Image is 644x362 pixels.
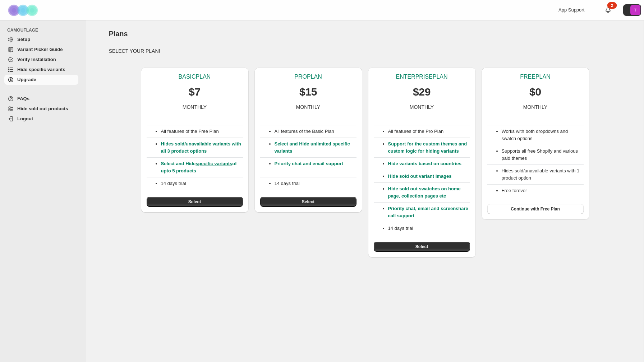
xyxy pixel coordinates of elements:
[302,199,314,205] span: Select
[275,180,356,187] p: 14 days trial
[388,205,470,219] p: Priority chat, email and screenshare call support
[4,65,78,75] a: Hide specific variants
[109,30,128,38] span: Plans
[511,206,560,212] span: Continue with Free Plan
[4,34,78,45] a: Setup
[388,128,470,135] p: All features of the Pro Plan
[299,85,317,99] p: $15
[275,160,356,175] p: Priority chat and email support
[7,27,81,33] span: CAMOUFLAGE
[17,116,33,121] span: Logout
[161,160,243,175] p: Select and Hide of upto 5 products
[4,55,78,65] a: Verify Installation
[413,85,431,99] p: $29
[195,161,232,166] a: specific variants
[396,73,447,80] p: ENTERPRISE PLAN
[161,140,243,155] p: Hides sold/unavailable variants with all 3 product options
[275,128,356,135] p: All features of the Basic Plan
[4,104,78,114] a: Hide sold out products
[189,85,201,99] p: $7
[4,45,78,55] a: Variant Picker Guide
[388,225,470,232] p: 14 days trial
[17,77,36,82] span: Upgrade
[520,73,550,80] p: FREE PLAN
[4,94,78,104] a: FAQs
[17,96,29,101] span: FAQs
[183,103,207,111] p: MONTHLY
[275,140,356,155] p: Select and Hide unlimited specific variants
[188,199,201,205] span: Select
[502,128,584,142] li: Works with both dropdowns and swatch options
[17,67,65,72] span: Hide specific variants
[4,75,78,85] a: Upgrade
[161,128,243,135] p: All features of the Free Plan
[388,140,470,155] p: Support for the custom themes and custom logic for hiding variants
[17,37,30,42] span: Setup
[487,204,584,214] button: Continue with Free Plan
[17,57,56,62] span: Verify Installation
[607,2,617,9] div: 2
[502,167,584,182] li: Hides sold/unavailable variants with 1 product option
[415,244,428,250] span: Select
[147,197,243,207] button: Select
[388,185,470,200] p: Hide sold out swatches on home page, collection pages etc
[630,5,640,15] span: Avatar with initials T
[260,197,356,207] button: Select
[17,106,68,111] span: Hide sold out products
[529,85,541,99] p: $0
[4,114,78,124] a: Logout
[374,242,470,252] button: Select
[410,103,434,111] p: MONTHLY
[6,0,42,20] img: Camouflage
[558,7,584,13] span: App Support
[502,148,584,162] li: Supports all free Shopify and various paid themes
[179,73,211,80] p: BASIC PLAN
[388,173,470,180] p: Hide sold out variant images
[388,160,470,167] p: Hide variants based on countries
[604,6,612,14] a: 2
[634,8,637,12] text: T
[161,180,243,187] p: 14 days trial
[294,73,322,80] p: PRO PLAN
[523,103,547,111] p: MONTHLY
[623,4,641,16] button: Avatar with initials T
[502,187,584,194] li: Free forever
[109,47,621,55] p: SELECT YOUR PLAN!
[17,47,63,52] span: Variant Picker Guide
[296,103,320,111] p: MONTHLY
